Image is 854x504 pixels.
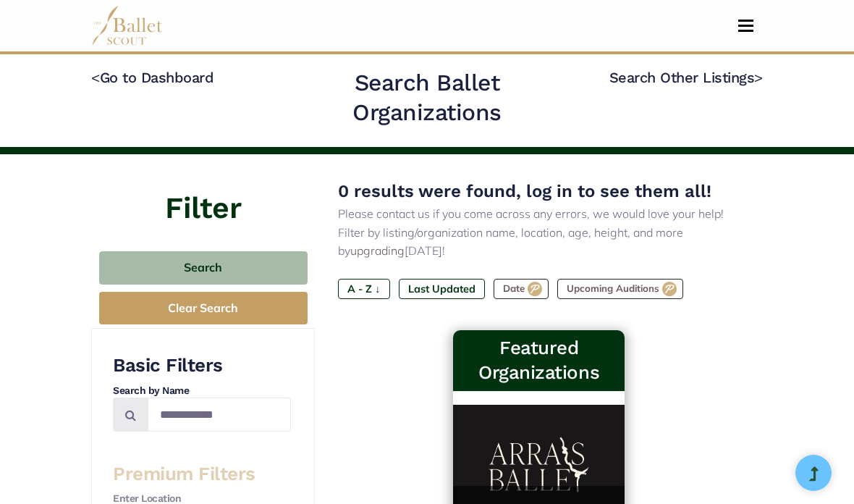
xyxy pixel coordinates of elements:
[338,181,711,201] span: 0 results were found, log in to see them all!
[557,279,683,299] label: Upcoming Auditions
[350,243,405,258] a: upgrading
[91,69,213,86] a: <Go to Dashboard
[729,19,763,33] button: Toggle navigation
[754,68,763,86] code: >
[465,336,613,385] h3: Featured Organizations
[91,68,100,86] code: <
[291,68,562,128] h2: Search Ballet Organizations
[148,398,291,432] input: Search by names...
[113,384,291,398] h4: Search by Name
[338,224,740,261] p: Filter by listing/organization name, location, age, height, and more by [DATE]!
[113,353,291,378] h3: Basic Filters
[99,251,308,285] button: Search
[494,279,549,299] label: Date
[91,154,315,230] h4: Filter
[338,205,740,224] p: Please contact us if you come across any errors, we would love your help!
[609,69,763,86] a: Search Other Listings>
[99,292,308,324] button: Clear Search
[113,462,291,487] h3: Premium Filters
[338,279,389,299] label: A - Z ↓
[399,279,485,299] label: Last Updated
